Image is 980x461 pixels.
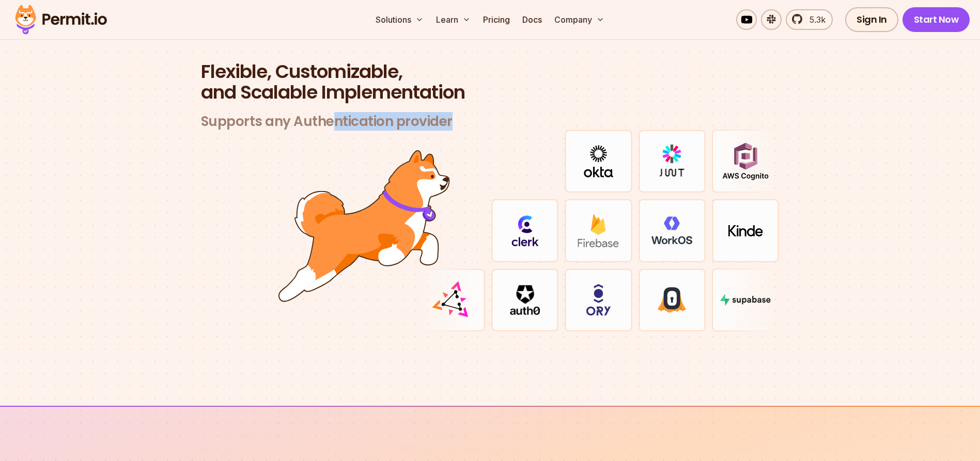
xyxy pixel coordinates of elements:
[201,113,780,130] h3: Supports any Authentication provider
[479,9,514,30] a: Pricing
[786,9,833,30] a: 5.3k
[803,13,826,26] span: 5.3k
[201,61,780,103] h2: and Scalable Implementation
[550,9,609,30] button: Company
[432,9,475,30] button: Learn
[10,2,112,37] img: Permit logo
[201,61,780,82] span: Flexible, Customizable,
[518,9,546,30] a: Docs
[845,7,898,32] a: Sign In
[371,9,428,30] button: Solutions
[903,7,970,32] a: Start Now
